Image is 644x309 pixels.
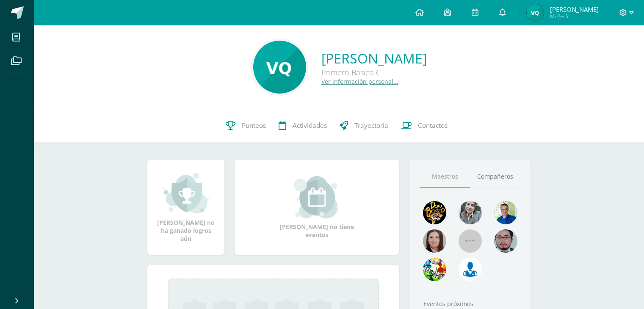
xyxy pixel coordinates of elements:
[527,4,544,21] img: dff889bbce91cf50085911cef77a5a39.png
[459,229,482,253] img: 55x55
[423,258,446,281] img: a43eca2235894a1cc1b3d6ce2f11d98a.png
[156,172,216,243] div: [PERSON_NAME] no ha ganado logros aún
[275,176,359,239] div: [PERSON_NAME] no tiene eventos
[293,121,327,130] span: Actividades
[423,229,446,253] img: 67c3d6f6ad1c930a517675cdc903f95f.png
[470,166,520,188] a: Compañeros
[272,109,333,143] a: Actividades
[420,300,520,308] div: Eventos próximos
[321,49,427,67] a: [PERSON_NAME]
[253,41,306,94] img: 03ed901c3198cc753b6866a3604b20bd.png
[550,13,599,20] span: Mi Perfil
[242,121,266,130] span: Punteos
[354,121,388,130] span: Trayectoria
[459,201,482,224] img: 45bd7986b8947ad7e5894cbc9b781108.png
[459,258,482,281] img: e63a902289343e96739d5c590eb21bcd.png
[423,201,446,224] img: 29fc2a48271e3f3676cb2cb292ff2552.png
[333,109,395,143] a: Trayectoria
[550,5,599,14] span: [PERSON_NAME]
[219,109,272,143] a: Punteos
[294,176,340,218] img: event_small.png
[494,229,517,253] img: d0e54f245e8330cebada5b5b95708334.png
[321,77,398,86] a: Ver información personal...
[418,121,448,130] span: Contactos
[494,201,517,224] img: 10741f48bcca31577cbcd80b61dad2f3.png
[420,166,470,188] a: Maestros
[321,67,427,77] div: Primero Básico C
[163,172,209,214] img: achievement_small.png
[395,109,454,143] a: Contactos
